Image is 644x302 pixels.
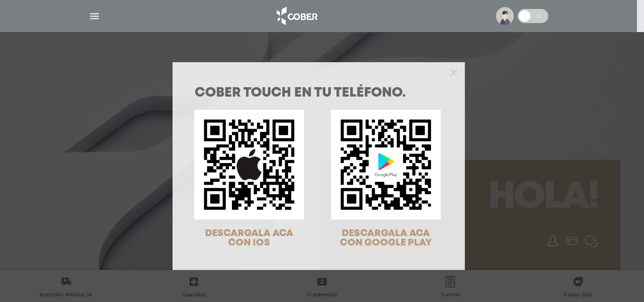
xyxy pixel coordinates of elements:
img: qr-code [194,110,304,220]
h1: COBER TOUCH en tu teléfono. [195,87,443,100]
span: DESCARGALA ACA CON GOOGLE PLAY [340,229,432,247]
img: qr-code [331,110,441,220]
span: DESCARGALA ACA CON IOS [205,229,293,247]
button: Close [450,68,457,76]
